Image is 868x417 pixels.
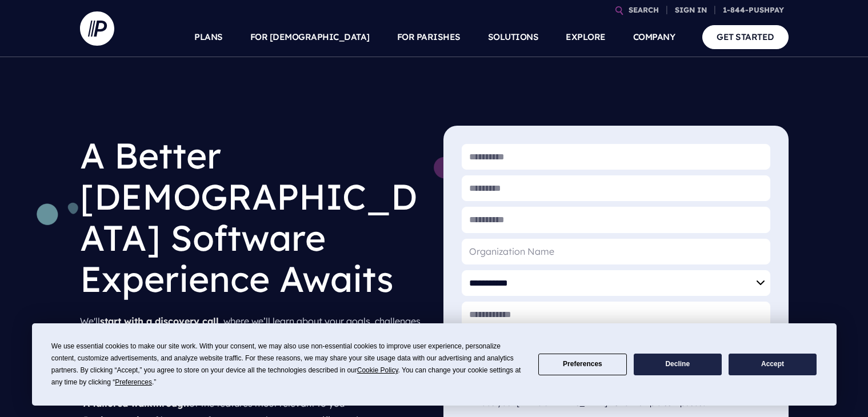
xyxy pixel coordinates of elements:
button: Preferences [538,354,626,376]
span: Preferences [115,378,152,386]
h1: A Better [DEMOGRAPHIC_DATA] Software Experience Awaits [80,126,425,308]
div: We use essential cookies to make our site work. With your consent, we may also use non-essential ... [51,340,525,388]
div: Cookie Consent Prompt [32,323,837,406]
strong: A tailored walkthrough [83,398,189,409]
button: Decline [634,354,722,376]
a: FOR [DEMOGRAPHIC_DATA] [250,17,370,57]
input: Organization Name [462,239,770,264]
span: Cookie Policy [357,366,398,374]
a: FOR PARISHES [397,17,461,57]
strong: start with a discovery call [100,315,219,327]
a: GET STARTED [702,25,789,49]
a: PLANS [194,17,223,57]
a: EXPLORE [566,17,606,57]
a: SOLUTIONS [488,17,539,57]
a: COMPANY [633,17,675,57]
button: Accept [729,354,817,376]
